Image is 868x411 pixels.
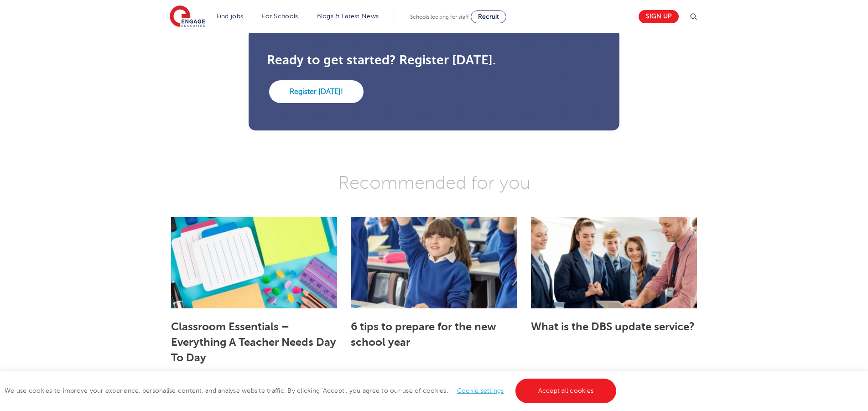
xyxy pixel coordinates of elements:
a: Sign up [639,10,679,23]
span: We use cookies to improve your experience, personalise content, and analyse website traffic. By c... [5,387,619,394]
a: Find jobs [217,13,244,20]
h3: Ready to get started? Register [DATE]. [267,54,601,67]
p: The beginning of a school year can be daunting, with students being... [351,370,517,403]
a: For Schools [262,13,298,20]
a: Recruit [471,10,506,23]
a: Blogs & Latest News [317,13,379,20]
h3: Recommended for you [164,172,704,194]
a: 6 tips to prepare for the new school year [351,320,496,349]
a: What is the DBS update service? [531,320,695,333]
a: Accept all cookies [515,379,617,403]
a: Classroom Essentials – Everything A Teacher Needs Day To Day [171,320,336,364]
p: A complete guide for teachers and employers If you're working in education... [531,370,697,403]
a: Cookie settings [457,387,504,394]
span: Recruit [478,13,499,20]
p: As the term nears, now is the perfect time to prepare for... [171,370,337,403]
img: Engage Education [170,5,205,28]
span: Schools looking for staff [410,14,469,20]
a: Register [DATE]! [269,80,364,103]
